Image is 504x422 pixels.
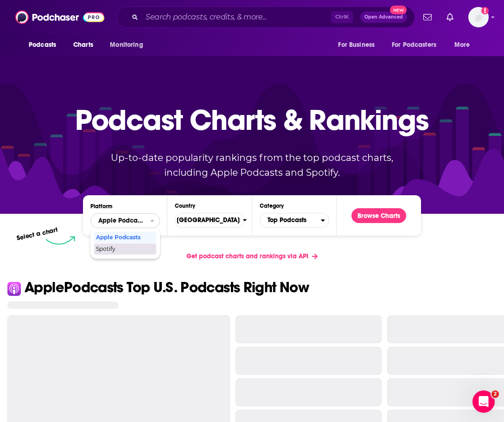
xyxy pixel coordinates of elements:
h2: Platforms [90,213,160,228]
button: open menu [103,36,155,54]
div: Spotify [94,243,156,255]
img: select arrow [46,236,75,245]
button: Show profile menu [468,7,489,27]
input: Search podcasts, credits, & more... [142,10,331,25]
p: Select a chart [16,226,59,242]
p: Apple Podcasts Top U.S. Podcasts Right Now [25,280,309,295]
span: Apple Podcasts [96,235,153,240]
span: Logged in as mindyn [468,7,489,27]
button: close menu [90,213,160,228]
iframe: Intercom live chat [472,390,495,413]
span: Open Advanced [364,15,403,19]
span: Monitoring [110,38,143,51]
span: Podcasts [29,38,56,51]
button: open menu [386,36,450,54]
div: Apple Podcasts [94,232,156,243]
span: Charts [73,38,93,51]
span: [GEOGRAPHIC_DATA] [169,212,243,228]
a: Show notifications dropdown [443,9,457,25]
span: New [390,6,407,14]
button: Categories [260,213,329,228]
a: Charts [67,36,99,54]
span: 2 [491,390,499,398]
span: Get podcast charts and rankings via API [186,252,308,260]
a: Show notifications dropdown [420,9,435,25]
span: For Business [338,38,375,51]
img: User Profile [468,7,489,27]
span: Top Podcasts [260,212,321,228]
img: Apple Icon [7,282,21,295]
button: Browse Charts [351,208,406,223]
a: Get podcast charts and rankings via API [179,245,325,268]
button: Open AdvancedNew [360,12,407,23]
span: For Podcasters [392,38,436,51]
span: Spotify [96,246,153,252]
svg: Add a profile image [481,7,489,14]
button: open menu [448,36,482,54]
button: open menu [332,36,386,54]
button: Countries [175,213,244,228]
span: Apple Podcasts [98,217,145,224]
span: Ctrl K [331,11,353,23]
img: Podchaser - Follow, Share and Rate Podcasts [15,8,104,26]
div: Search podcasts, credits, & more... [116,6,415,28]
p: Podcast Charts & Rankings [75,90,429,150]
span: More [454,38,470,51]
p: Up-to-date popularity rankings from the top podcast charts, including Apple Podcasts and Spotify. [93,150,412,180]
button: open menu [22,36,68,54]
